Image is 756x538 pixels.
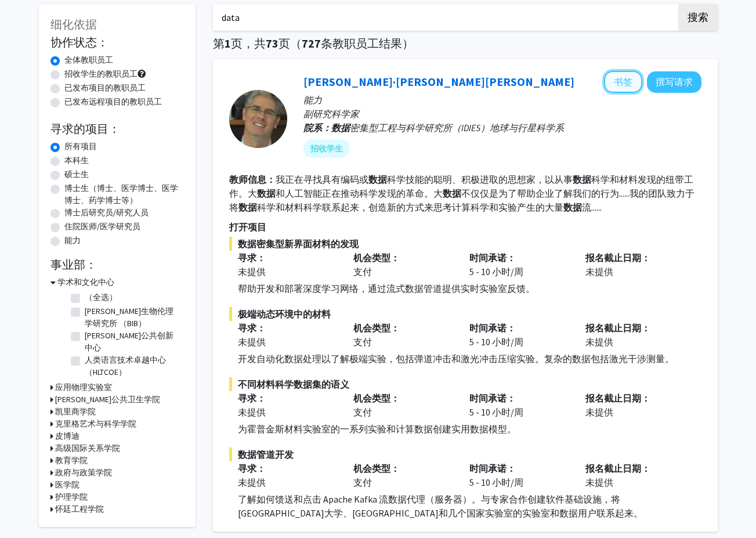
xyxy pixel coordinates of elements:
[64,140,97,153] label: 所有项目
[55,503,104,515] h3: 怀廷工程学院
[85,355,166,377] font: 人类语言技术卓越中心 （HLTCOE）
[302,36,321,50] span: 727
[469,461,568,475] p: 时间承诺：
[238,321,337,335] p: 寻求：
[55,430,79,442] h3: 皮博迪
[469,391,568,405] p: 时间承诺：
[303,74,574,89] a: [PERSON_NAME]·[PERSON_NAME][PERSON_NAME]
[50,35,184,49] h2: 协作状态：
[469,336,523,348] font: 5 - 10 小时/周
[238,335,337,349] div: 未提供
[55,418,136,430] h3: 克里格艺术与科学学院
[238,492,701,520] div: 了解如何馈送和点击 Apache Kafka 流数据代理（服务器）。与专家合作创建软件基础设施，将[GEOGRAPHIC_DATA]大学、[GEOGRAPHIC_DATA]和几个国家实验室的实验...
[55,406,96,418] h3: 凯里商学院
[55,393,160,406] h3: [PERSON_NAME]公共卫生学院
[50,258,184,272] h2: 事业部：
[353,476,372,488] font: 支付
[443,187,461,199] b: 数据
[55,442,120,454] h3: 高级国际关系学院
[353,461,452,475] p: 机会类型：
[310,143,343,155] font: 招收学生
[469,476,523,488] font: 5 - 10 小时/周
[585,266,613,277] font: 未提供
[238,461,337,475] p: 寻求：
[55,467,112,479] h3: 政府与政策学院
[469,266,523,277] font: 5 - 10 小时/周
[604,71,642,93] button: 将 David Elbert 添加到书签
[50,122,184,136] h2: 寻求的项目：
[229,237,701,251] span: 数据密集型新界面材料的发现
[678,4,718,31] button: 搜索
[585,406,613,418] font: 未提供
[331,122,350,133] b: 数据
[368,174,387,185] b: 数据
[238,391,337,405] p: 寻求：
[64,168,89,180] label: 硕士生
[238,475,337,489] div: 未提供
[585,461,684,475] p: 报名截止日期：
[238,352,701,366] div: 开发自动化数据处理以了解极端实验，包括弹道冲击和激光冲击压缩实验。复杂的数据包括激光干涉测量。
[238,201,257,213] b: 数据
[331,122,564,133] span: 密集型工程与科学研究所（IDIES）地球与行星科学系
[353,391,452,405] p: 机会类型：
[257,187,276,199] b: 数据
[353,266,372,277] font: 支付
[353,321,452,335] p: 机会类型：
[585,251,684,265] p: 报名截止日期：
[64,54,113,66] label: 全体教职员工
[469,406,523,418] font: 5 - 10 小时/周
[563,201,582,213] b: 数据
[229,307,701,321] span: 极端动态环境中的材料
[469,321,568,335] p: 时间承诺：
[229,447,701,461] span: 数据管道开发
[64,68,138,80] label: 招收学生的教职员工
[238,405,337,419] div: 未提供
[55,491,88,503] h3: 护理学院
[585,321,684,335] p: 报名截止日期：
[64,221,140,233] label: 住院医师/医学研究员
[55,381,112,393] h3: 应用物理实验室
[353,406,372,418] font: 支付
[55,454,88,467] h3: 教育学院
[213,37,718,50] h1: 第 页，共 页（ 条教职员工结果）
[585,336,613,348] font: 未提供
[229,174,276,185] b: 教师信息：
[353,251,452,265] p: 机会类型：
[64,96,162,108] label: 已发布远程项目的教职员工
[229,220,701,234] p: 打开项目
[238,281,701,295] div: 帮助开发和部署深度学习网络，通过流式数据管道提供实时实验室反馈。
[50,17,97,31] span: 细化依据
[469,251,568,265] p: 时间承诺：
[85,306,173,328] font: [PERSON_NAME]生物伦理学研究所 （BIB）
[85,330,173,353] font: [PERSON_NAME]公共创新中心
[225,36,231,50] span: 1
[64,207,149,219] label: 博士后研究员/研究人员
[353,336,372,348] font: 支付
[303,107,701,121] p: 副研究科学家
[64,82,146,94] label: 已发布项目的教职员工
[213,4,668,31] input: 搜索关键字
[9,486,49,529] iframe: Chat
[64,182,184,207] label: 博士生（博士、医学博士、医学博士、药学博士等）
[85,292,117,302] font: （全选）
[238,251,337,265] p: 寻求：
[64,154,89,167] label: 本科生
[573,174,591,185] b: 数据
[238,422,701,436] div: 为霍普金斯材料实验室的一系列实验和计算数据创建实用数据模型。
[229,174,694,213] fg-read-more: 我正在寻找具有编码或 科学技能的聪明、积极进取的思想家，以从事 科学和材料发现的纽带工作。大 和人工智能正在推动科学发现的革命。大 不仅仅是为了帮助企业了解我们的行为......我的团队致力于将...
[55,479,79,491] h3: 医学院
[303,93,701,107] p: 能力
[238,265,337,279] div: 未提供
[64,234,81,247] label: 能力
[229,377,701,391] span: 不同材料科学数据集的语义
[303,122,331,133] b: 院系：
[585,391,684,405] p: 报名截止日期：
[266,36,278,50] span: 73
[57,276,114,288] h3: 学术和文化中心
[647,71,701,93] button: 向 David Elbert 撰写请求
